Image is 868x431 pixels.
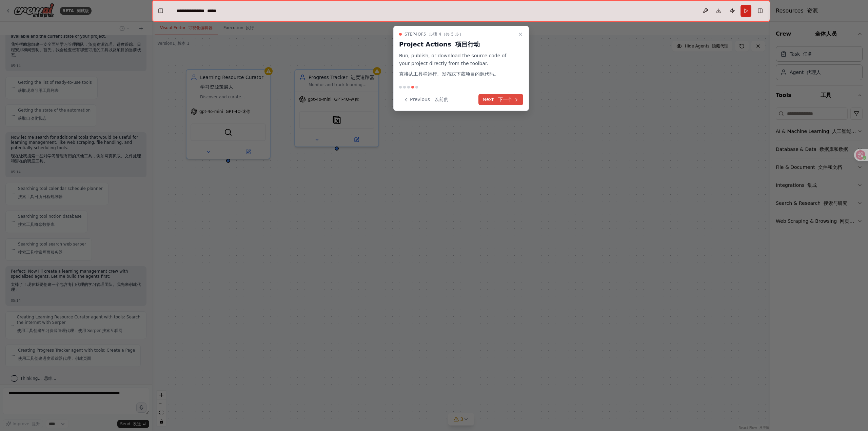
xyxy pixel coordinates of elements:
[434,97,449,102] font: 以前的
[455,41,480,48] font: 项目行动
[399,40,515,49] h3: Project Actions
[399,52,515,80] p: Run, publish, or download the source code of your project directly from the toolbar.
[478,94,523,105] button: Next 下一个
[429,32,463,37] font: 步骤 4（共 5 步）
[399,71,499,77] font: 直接从工具栏运行、发布或下载项目的源代码。
[498,97,512,102] font: 下一个
[399,94,453,105] button: Previous 以前的
[516,30,525,38] button: Close walkthrough
[156,6,165,16] button: Hide left sidebar
[405,32,463,37] span: Step 4 of 5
